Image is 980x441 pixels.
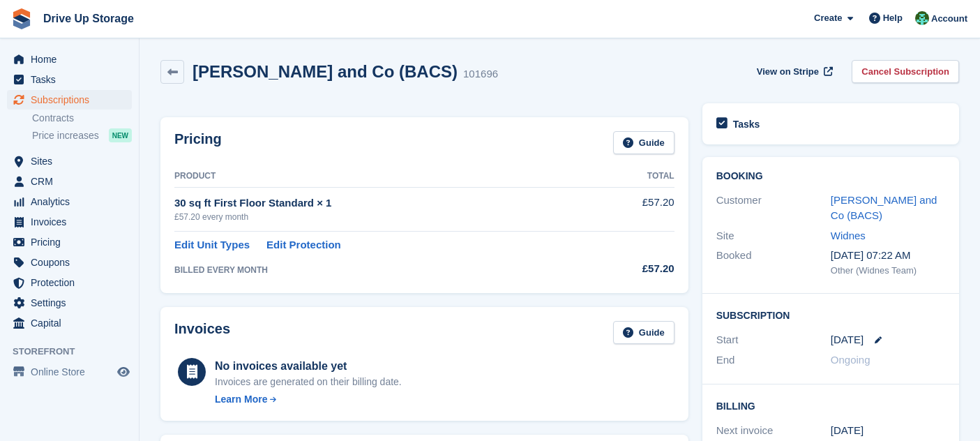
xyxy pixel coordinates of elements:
a: menu [7,192,132,211]
div: Learn More [215,392,267,407]
a: Widnes [831,230,866,241]
a: menu [7,293,132,313]
a: Edit Unit Types [174,237,250,253]
div: Customer [716,193,831,224]
div: 101696 [463,66,498,82]
a: Guide [613,321,674,344]
a: menu [7,362,132,382]
span: Analytics [31,192,114,211]
a: menu [7,70,132,89]
h2: Pricing [174,131,222,154]
span: Pricing [31,232,114,252]
a: View on Stripe [751,60,836,83]
time: 2025-09-13 00:00:00 UTC [831,332,864,348]
a: Edit Protection [266,237,341,253]
h2: Tasks [733,118,760,130]
a: Guide [613,131,674,154]
a: Price increases NEW [32,128,132,143]
div: Booked [716,248,831,277]
div: £57.20 every month [174,211,594,223]
a: [PERSON_NAME] and Co (BACS) [831,194,937,222]
a: menu [7,172,132,191]
a: menu [7,151,132,171]
a: menu [7,50,132,69]
a: menu [7,273,132,292]
img: stora-icon-8386f47178a22dfd0bd8f6a31ec36ba5ce8667c1dd55bd0f319d3a0aa187defe.svg [11,8,32,29]
span: Help [883,11,903,25]
h2: Booking [716,171,945,182]
span: CRM [31,172,114,191]
span: Sites [31,151,114,171]
span: Invoices [31,212,114,232]
th: Total [594,165,674,188]
img: Camille [915,11,929,25]
div: [DATE] [831,423,945,439]
span: Protection [31,273,114,292]
span: Ongoing [831,354,870,366]
div: End [716,352,831,368]
a: Cancel Subscription [852,60,959,83]
span: Home [31,50,114,69]
div: Other (Widnes Team) [831,264,945,278]
a: menu [7,232,132,252]
a: menu [7,253,132,272]
span: Storefront [13,345,139,359]
span: Price increases [32,129,99,142]
div: £57.20 [594,261,674,277]
span: Coupons [31,253,114,272]
span: Capital [31,313,114,333]
span: Subscriptions [31,90,114,110]
h2: Invoices [174,321,230,344]
th: Product [174,165,594,188]
span: Tasks [31,70,114,89]
h2: Subscription [716,308,945,322]
a: Drive Up Storage [38,7,140,30]
span: Create [814,11,842,25]
h2: [PERSON_NAME] and Co (BACS) [193,62,458,81]
a: menu [7,313,132,333]
span: Online Store [31,362,114,382]
div: Site [716,228,831,244]
td: £57.20 [594,187,674,231]
a: menu [7,212,132,232]
div: BILLED EVERY MONTH [174,264,594,276]
a: Learn More [215,392,402,407]
div: Invoices are generated on their billing date. [215,375,402,389]
span: Account [931,12,967,26]
a: menu [7,90,132,110]
div: Next invoice [716,423,831,439]
a: Preview store [115,364,132,380]
h2: Billing [716,398,945,412]
div: No invoices available yet [215,358,402,375]
div: 30 sq ft First Floor Standard × 1 [174,195,594,211]
div: [DATE] 07:22 AM [831,248,945,264]
div: NEW [109,128,132,142]
div: Start [716,332,831,348]
a: Contracts [32,112,132,125]
span: Settings [31,293,114,313]
span: View on Stripe [757,65,819,79]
